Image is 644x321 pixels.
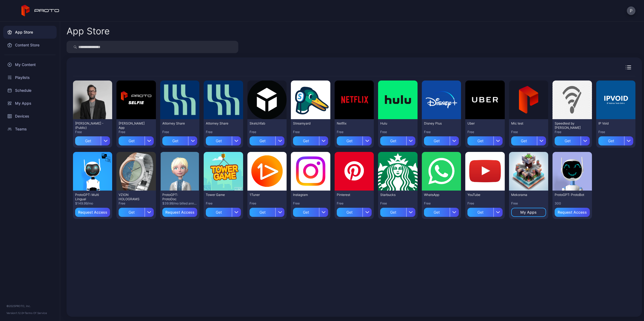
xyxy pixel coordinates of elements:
button: Get [380,206,415,217]
button: Get [162,134,197,145]
div: Get [75,136,101,145]
div: Free [337,201,372,206]
div: Free [337,130,372,134]
div: Playlists [3,71,57,84]
div: Attorney Share [162,121,192,126]
div: Free [162,130,197,134]
div: VZION HOLOGRAMS [119,193,148,201]
div: WhatsApp [424,193,453,197]
span: Version 1.12.0 • [6,311,25,315]
div: Free [293,130,328,134]
button: Get [75,134,110,145]
button: My Apps [511,208,546,217]
button: Get [424,206,459,217]
a: My Apps [3,97,57,110]
div: Disney Plus [424,121,453,126]
button: Get [424,134,459,145]
button: Get [511,134,546,145]
button: Get [206,134,241,145]
div: Get [293,136,319,145]
div: Free [250,130,284,134]
a: Devices [3,110,57,123]
div: $39.99/mo billed annually [162,201,197,206]
div: Speedtest by Ookla [555,121,584,130]
div: Get [162,136,188,145]
div: Get [424,136,450,145]
a: Terms Of Service [25,311,47,315]
div: Free [511,130,546,134]
div: Netflix [337,121,366,126]
div: Free [119,201,153,206]
div: Free [293,201,328,206]
div: Get [119,136,144,145]
div: Get [380,136,406,145]
div: Get [206,208,232,217]
button: Get [555,134,590,145]
button: Request Access [75,208,110,217]
div: Free [555,130,590,134]
div: ProtoGPT: ProtoBot [555,193,584,197]
button: Get [467,206,502,217]
div: $149.99/mo [75,201,110,206]
div: 1Tuner [250,193,279,197]
div: Get [206,136,232,145]
div: Get [337,136,363,145]
div: Free [511,201,546,206]
div: Free [467,201,502,206]
div: Uber [467,121,497,126]
div: Mekorama [511,193,541,197]
div: Free [424,130,459,134]
div: Get [424,208,450,217]
div: Free [75,130,110,134]
div: Get [555,136,580,145]
div: Free [467,130,502,134]
div: Sketchfab [250,121,279,126]
div: © 2025 PROTO, Inc. [6,304,53,308]
div: Get [511,136,537,145]
div: Content Store [3,39,57,52]
div: Tower Game [206,193,235,197]
a: App Store [3,26,57,39]
div: Free [206,130,241,134]
div: Streamyard [293,121,323,126]
div: Get [467,136,493,145]
div: Free [250,201,284,206]
button: Get [467,134,502,145]
a: Schedule [3,84,57,97]
div: Starbucks [380,193,410,197]
button: Get [250,206,284,217]
div: Request Access [558,210,587,214]
div: App Store [67,27,110,36]
div: Get [380,208,406,217]
div: Get [119,208,144,217]
button: Get [293,134,328,145]
div: Free [424,201,459,206]
div: Hulu [380,121,410,126]
div: Free [598,130,633,134]
div: IP Void [598,121,628,126]
div: ProtoGPT: Multi Lingual [75,193,105,201]
button: Get [206,206,241,217]
div: Free [206,201,241,206]
div: 300 [555,201,590,206]
div: Get [598,136,624,145]
div: Request Access [165,210,195,214]
a: My Content [3,58,57,71]
div: Free [119,130,153,134]
button: Request Access [162,208,197,217]
div: Get [293,208,319,217]
div: Get [250,136,275,145]
button: Get [337,134,372,145]
div: Free [380,130,415,134]
button: Get [293,206,328,217]
div: Attorney Share [206,121,235,126]
div: Free [380,201,415,206]
button: Get [119,134,153,145]
div: Teams [3,123,57,136]
div: David Selfie App [119,121,148,130]
button: Get [250,134,284,145]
